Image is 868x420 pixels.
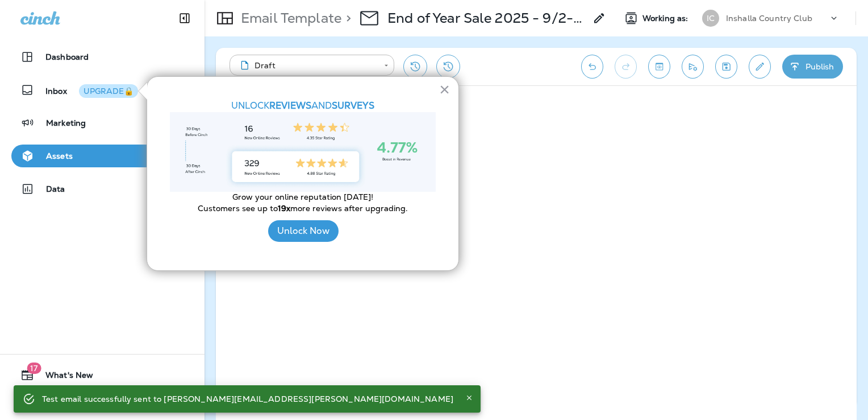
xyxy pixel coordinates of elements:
p: Inshalla Country Club [726,14,812,23]
span: Customers see up to [198,203,278,213]
span: Working as: [642,14,691,23]
span: 17 [27,363,41,374]
button: Toggle preview [648,55,670,79]
span: more reviews after upgrading. [290,203,408,213]
p: Email Template [236,10,341,27]
span: UNLOCK [231,100,269,112]
div: IC [702,10,719,27]
div: UPGRADE🔒 [84,87,133,95]
p: Dashboard [45,52,89,61]
p: > [341,10,351,27]
button: Save [715,55,737,79]
button: Close [439,80,450,98]
p: Grow your online reputation [DATE]! [170,192,436,203]
strong: 19x [278,203,290,213]
button: Send test email [682,55,704,79]
p: Inbox [45,84,138,96]
p: End of Year Sale 2025 - 9/2-10/31 [387,10,586,27]
strong: SURVEYS [332,100,374,112]
button: Undo [581,55,603,79]
button: Edit details [749,55,771,79]
button: View Changelog [436,55,460,79]
p: Marketing [46,118,86,127]
div: Test email successfully sent to [PERSON_NAME][EMAIL_ADDRESS][PERSON_NAME][DOMAIN_NAME] [42,389,453,409]
strong: REVIEWS [269,100,311,112]
button: Collapse Sidebar [169,7,201,30]
button: Publish [782,55,843,79]
div: Draft [237,60,376,71]
button: Restore from previous version [403,55,427,79]
button: Unlock Now [268,220,339,242]
p: Data [46,184,65,193]
span: AND [311,100,332,112]
button: Close [462,391,476,405]
span: What's New [34,370,93,384]
p: Assets [46,151,73,160]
